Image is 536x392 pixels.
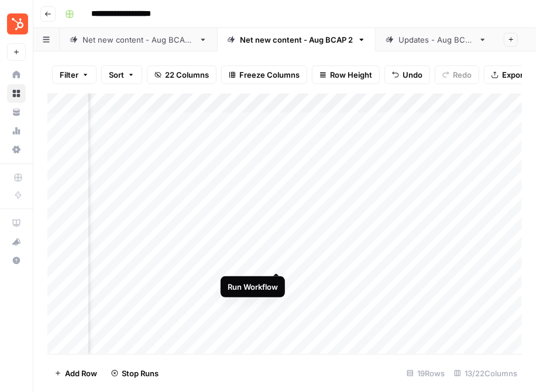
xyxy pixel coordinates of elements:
[65,367,97,379] span: Add Row
[109,69,124,81] span: Sort
[7,140,26,159] a: Settings
[101,65,142,84] button: Sort
[165,69,209,81] span: 22 Columns
[402,364,449,383] div: 19 Rows
[8,233,25,251] div: What's new?
[330,69,372,81] span: Row Height
[122,367,159,379] span: Stop Runs
[403,69,422,81] span: Undo
[221,65,307,84] button: Freeze Columns
[60,69,78,81] span: Filter
[7,214,26,233] a: AirOps Academy
[7,233,26,251] button: What's new?
[7,103,26,122] a: Your Data
[312,65,380,84] button: Row Height
[217,28,376,51] a: Net new content - Aug BCAP 2
[7,122,26,140] a: Usage
[7,251,26,270] button: Help + Support
[228,281,278,293] div: Run Workflow
[7,65,26,84] a: Home
[147,65,217,84] button: 22 Columns
[449,364,522,383] div: 13/22 Columns
[52,65,97,84] button: Filter
[83,34,194,46] div: Net new content - Aug BCAP 1
[47,364,104,383] button: Add Row
[435,65,479,84] button: Redo
[239,69,300,81] span: Freeze Columns
[453,69,472,81] span: Redo
[104,364,166,383] button: Stop Runs
[376,28,497,51] a: Updates - Aug BCAP
[7,9,26,39] button: Workspace: Blog Content Action Plan
[60,28,217,51] a: Net new content - Aug BCAP 1
[7,84,26,103] a: Browse
[7,13,28,34] img: Blog Content Action Plan Logo
[384,65,430,84] button: Undo
[240,34,353,46] div: Net new content - Aug BCAP 2
[398,34,474,46] div: Updates - Aug BCAP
